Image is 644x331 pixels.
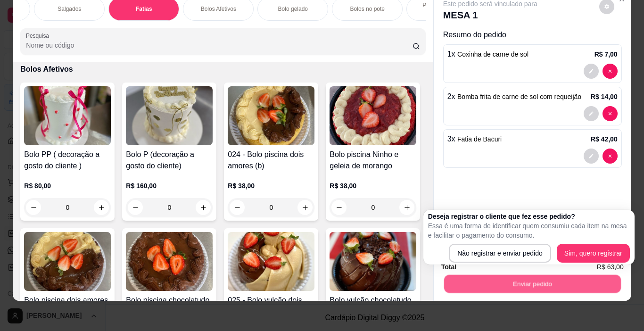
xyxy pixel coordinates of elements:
img: product-image [126,86,213,145]
button: decrease-product-quantity [584,149,599,164]
h4: Bolo piscina Ninho e geleia de morango [330,149,416,172]
button: decrease-product-quantity [584,106,599,121]
h4: Bolo PP ( decoração a gosto do cliente ) [24,149,111,172]
button: Não registrar e enviar pedido [449,244,551,263]
p: Bolos Afetivos [20,64,425,75]
p: R$ 80,00 [24,181,111,190]
p: Resumo do pedido [443,29,622,41]
p: Bolos Afetivos [201,5,236,13]
h2: Deseja registrar o cliente que fez esse pedido? [428,212,630,221]
h4: 025 - Bolo vulcão dois amores [228,295,314,317]
p: Fatias [136,5,152,13]
img: product-image [330,232,416,291]
img: product-image [24,86,111,145]
input: Pesquisa [26,41,413,50]
p: R$ 38,00 [228,181,314,190]
span: Bomba frita de carne de sol com requeijão [457,93,581,100]
p: Salgados [58,5,81,13]
p: R$ 42,00 [591,134,618,144]
h4: Bolo piscina dois amores [24,295,111,306]
button: decrease-product-quantity [603,149,618,164]
button: Sim, quero registrar [557,244,630,263]
label: Pesquisa [26,32,52,40]
p: R$ 38,00 [330,181,416,190]
button: decrease-product-quantity [584,64,599,79]
img: product-image [228,232,314,291]
span: R$ 63,00 [597,262,624,272]
p: Bolo gelado [278,5,308,13]
p: MESA 1 [443,8,537,22]
button: decrease-product-quantity [603,106,618,121]
p: R$ 7,00 [594,50,618,59]
img: product-image [228,86,314,145]
p: Palha italiana e Brownies [414,1,469,17]
h4: Bolo piscina chocolatudo [126,295,213,306]
img: product-image [330,86,416,145]
strong: Total [441,263,456,271]
h4: 024 - Bolo piscina dois amores (b) [228,149,314,172]
p: 3 x [447,133,502,145]
button: decrease-product-quantity [603,64,618,79]
p: Bolos no pote [350,5,385,13]
img: product-image [126,232,213,291]
img: product-image [24,232,111,291]
p: Essa é uma forma de identificar quem consumiu cada item na mesa e facilitar o pagamento do consumo. [428,221,630,240]
p: R$ 160,00 [126,181,213,190]
button: Enviar pedido [444,275,620,293]
h4: Bolo vulcão chocolatudo [330,295,416,306]
span: Fatia de Bacuri [457,135,502,143]
p: R$ 14,00 [591,92,618,101]
span: Coxinha de carne de sol [457,50,528,58]
p: 1 x [447,49,528,60]
h4: Bolo P (decoração a gosto do cliente) [126,149,213,172]
p: 2 x [447,91,581,102]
